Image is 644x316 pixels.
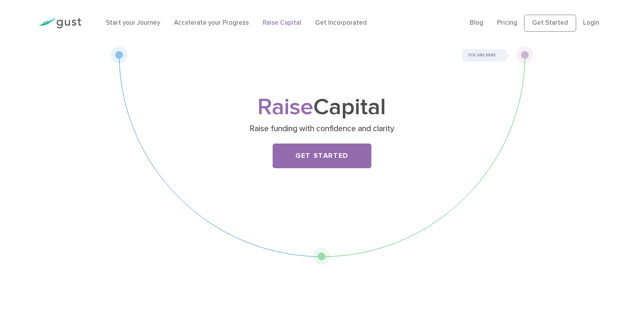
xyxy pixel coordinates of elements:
a: Pricing [497,19,517,27]
a: Accelerate your Progress [174,19,249,27]
a: Raise Capital [263,19,301,27]
span: Raise [258,93,314,121]
a: Get Incorporated [315,19,367,27]
a: Start your Journey [106,19,160,27]
h1: Capital [170,97,474,118]
a: Get Started [524,15,576,32]
a: Get Started [273,144,371,168]
img: Gust Logo [38,18,81,29]
a: Blog [470,19,483,27]
a: Login [583,19,599,27]
p: Raise funding with confidence and clarity [172,123,471,134]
